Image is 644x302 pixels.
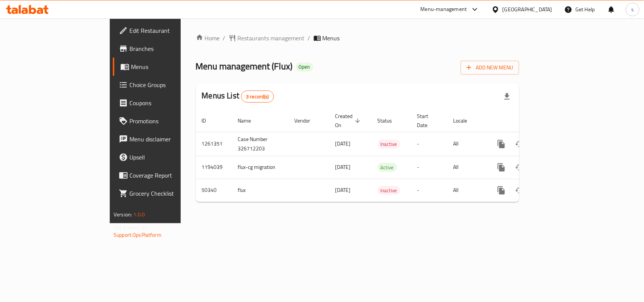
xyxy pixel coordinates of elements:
a: Restaurants management [229,34,305,43]
span: Inactive [378,186,400,195]
span: Edit Restaurant [129,26,211,35]
a: Menus [113,58,217,76]
span: Menu disclaimer [129,135,211,144]
span: Created On [335,112,363,130]
td: flux-cg migration [232,156,289,179]
td: - [411,132,447,156]
span: Menu management ( Flux ) [196,58,293,75]
div: Active [378,163,397,172]
span: Grocery Checklist [129,189,211,198]
span: 3 record(s) [241,93,274,100]
a: Menu disclaimer [113,130,217,148]
a: Grocery Checklist [113,184,217,202]
span: Menus [323,34,340,43]
span: Menus [131,62,211,71]
span: Version: [114,210,132,219]
span: Name [238,116,261,125]
button: more [492,181,510,199]
div: Inactive [378,140,400,149]
div: Menu-management [421,5,467,14]
span: Upsell [129,153,211,162]
span: 1.0.0 [133,210,145,219]
h2: Menus List [202,90,274,103]
li: / [308,34,310,43]
li: / [223,34,226,43]
span: Open [296,64,313,70]
span: Coverage Report [129,171,211,180]
td: flux [232,179,289,202]
span: Promotions [129,117,211,126]
span: Add New Menu [467,63,513,72]
td: Case Number 326712203 [232,132,289,156]
span: Choice Groups [129,80,211,89]
a: Edit Restaurant [113,21,217,40]
a: Branches [113,40,217,58]
span: Restaurants management [238,34,305,43]
span: ID [202,116,216,125]
td: - [411,179,447,202]
div: [GEOGRAPHIC_DATA] [503,5,552,14]
button: Add New Menu [461,61,519,75]
table: enhanced table [196,109,571,202]
nav: breadcrumb [196,34,519,43]
span: Active [378,163,397,172]
button: more [492,158,510,176]
span: Start Date [417,112,438,130]
td: All [447,179,486,202]
span: Locale [453,116,477,125]
a: Support.OpsPlatform [114,230,161,240]
td: - [411,156,447,179]
span: Vendor [295,116,320,125]
span: Status [378,116,402,125]
span: [DATE] [335,139,351,149]
span: Branches [129,44,211,53]
button: Change Status [510,135,529,153]
span: s [631,5,634,14]
a: Coverage Report [113,166,217,184]
span: [DATE] [335,162,351,172]
span: [DATE] [335,185,351,195]
span: Inactive [378,140,400,149]
button: Change Status [510,158,529,176]
button: Change Status [510,181,529,199]
td: All [447,156,486,179]
a: Promotions [113,112,217,130]
a: Choice Groups [113,76,217,94]
div: Export file [498,87,516,106]
a: Coupons [113,94,217,112]
th: Actions [486,109,571,132]
span: Coupons [129,98,211,107]
a: Upsell [113,148,217,166]
span: Get support on: [114,222,148,232]
td: All [447,132,486,156]
button: more [492,135,510,153]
